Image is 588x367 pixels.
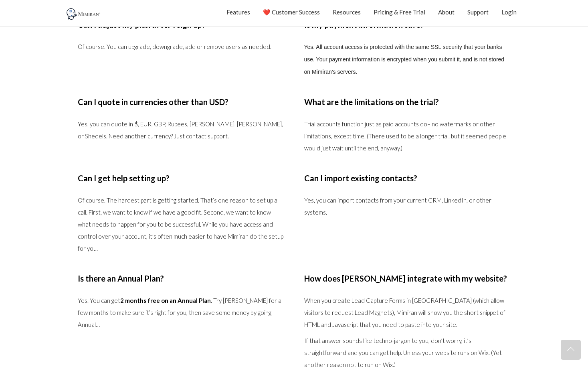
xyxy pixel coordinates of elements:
[78,41,284,53] p: Of course. You can upgrade, downgrade, add or remove users as needed.
[78,194,284,254] p: Of course. The hardest part is getting started. That’s one reason to set up a call. First, we wan...
[304,274,511,282] h4: How does [PERSON_NAME] integrate with my website?
[374,2,425,22] a: Pricing & Free Trial
[263,2,320,22] a: ❤️ Customer Success
[78,20,284,28] h4: Can I adjust my plan after I sign up?
[120,297,211,304] strong: 2 months free on an Annual Plan
[438,2,455,22] a: About
[78,98,284,106] h4: Can I quote in currencies other than USD?
[66,8,102,20] img: Mimiran CRM
[501,2,517,22] a: Login
[304,194,511,218] p: Yes, you can import contacts from your current CRM, LinkedIn, or other systems.
[78,274,284,282] h4: Is there an Annual Plan?
[304,44,505,75] span: Yes. All account access is protected with the same SSL security that your banks use. Your payment...
[304,20,511,28] h4: Is my payment information safe?
[333,2,361,22] a: Resources
[304,294,511,331] p: When you create Lead Capture Forms in [GEOGRAPHIC_DATA] (which allow visitors to request Lead Mag...
[226,2,250,22] a: Features
[78,294,284,331] p: Yes. You can get . Try [PERSON_NAME] for a few months to make sure it’s right for you, then save ...
[304,118,511,154] p: Trial accounts function just as paid accounts do– no watermarks or other limitations, except time...
[78,118,284,142] p: Yes, you can quote in $, EUR, GBP, Rupees, [PERSON_NAME], [PERSON_NAME], or Sheqels. Need another...
[467,2,489,22] a: Support
[304,174,511,182] h4: Can I import existing contacts?
[78,174,284,182] h4: Can I get help setting up?
[304,98,511,106] h4: What are the limitations on the trial?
